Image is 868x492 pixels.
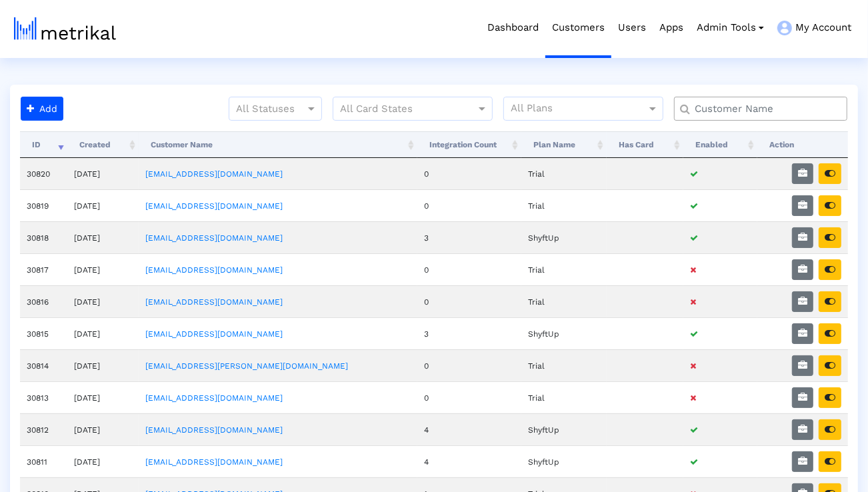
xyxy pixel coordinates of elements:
[145,169,283,179] a: [EMAIL_ADDRESS][DOMAIN_NAME]
[417,349,521,381] td: 0
[417,221,521,253] td: 3
[521,381,607,413] td: Trial
[417,317,521,349] td: 3
[757,131,848,158] th: Action
[20,349,67,381] td: 30814
[145,201,283,211] a: [EMAIL_ADDRESS][DOMAIN_NAME]
[139,131,417,158] th: Customer Name: activate to sort column ascending
[521,317,607,349] td: ShyftUp
[145,329,283,339] a: [EMAIL_ADDRESS][DOMAIN_NAME]
[511,101,649,118] input: All Plans
[67,158,139,189] td: [DATE]
[14,17,116,40] img: metrical-logo-light.png
[607,131,683,158] th: Has Card: activate to sort column ascending
[20,381,67,413] td: 30813
[777,21,792,35] img: my-account-menu-icon.png
[67,413,139,445] td: [DATE]
[417,413,521,445] td: 4
[67,381,139,413] td: [DATE]
[521,285,607,317] td: Trial
[20,131,67,158] th: ID: activate to sort column ascending
[20,189,67,221] td: 30819
[417,189,521,221] td: 0
[145,265,283,275] a: [EMAIL_ADDRESS][DOMAIN_NAME]
[340,101,461,118] input: All Card States
[685,102,842,116] input: Customer Name
[521,158,607,189] td: Trial
[417,131,521,158] th: Integration Count: activate to sort column ascending
[417,381,521,413] td: 0
[20,285,67,317] td: 30816
[521,445,607,477] td: ShyftUp
[145,393,283,403] a: [EMAIL_ADDRESS][DOMAIN_NAME]
[521,189,607,221] td: Trial
[67,445,139,477] td: [DATE]
[20,413,67,445] td: 30812
[521,253,607,285] td: Trial
[20,221,67,253] td: 30818
[145,457,283,467] a: [EMAIL_ADDRESS][DOMAIN_NAME]
[67,349,139,381] td: [DATE]
[20,158,67,189] td: 30820
[417,445,521,477] td: 4
[521,413,607,445] td: ShyftUp
[67,253,139,285] td: [DATE]
[417,285,521,317] td: 0
[417,158,521,189] td: 0
[521,349,607,381] td: Trial
[417,253,521,285] td: 0
[67,189,139,221] td: [DATE]
[683,131,757,158] th: Enabled: activate to sort column ascending
[67,131,139,158] th: Created: activate to sort column ascending
[145,425,283,435] a: [EMAIL_ADDRESS][DOMAIN_NAME]
[145,233,283,243] a: [EMAIL_ADDRESS][DOMAIN_NAME]
[521,131,607,158] th: Plan Name: activate to sort column ascending
[21,97,63,121] button: Add
[67,317,139,349] td: [DATE]
[20,317,67,349] td: 30815
[521,221,607,253] td: ShyftUp
[20,445,67,477] td: 30811
[67,285,139,317] td: [DATE]
[145,361,348,371] a: [EMAIL_ADDRESS][PERSON_NAME][DOMAIN_NAME]
[67,221,139,253] td: [DATE]
[20,253,67,285] td: 30817
[145,297,283,307] a: [EMAIL_ADDRESS][DOMAIN_NAME]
